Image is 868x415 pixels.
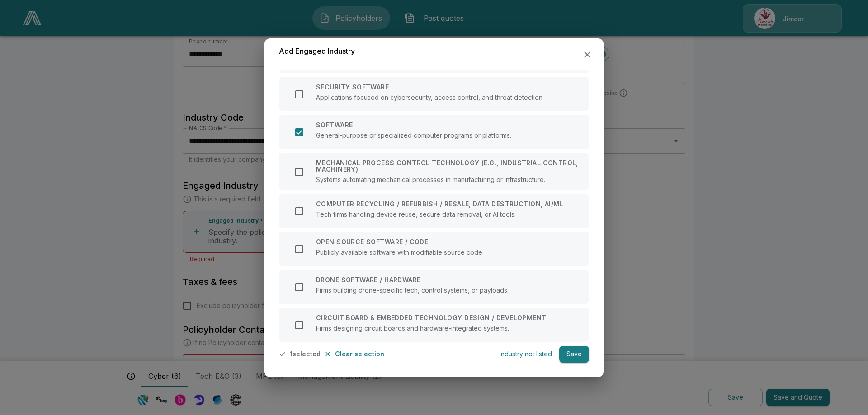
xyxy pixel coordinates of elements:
p: CIRCUIT BOARD & EMBEDDED TECHNOLOGY DESIGN / DEVELOPMENT [316,315,547,321]
p: Publicly available software with modifiable source code. [316,249,484,256]
p: SECURITY SOFTWARE [316,84,544,90]
p: Clear selection [335,351,384,357]
p: SOFTWARE [316,122,511,128]
p: DRONE SOFTWARE / HARDWARE [316,277,509,283]
p: Applications focused on cybersecurity, access control, and threat detection. [316,94,544,101]
h6: Add Engaged Industry [279,46,355,57]
p: COMPUTER RECYCLING / REFURBISH / RESALE, DATA DESTRUCTION, AI/ML [316,201,563,207]
p: OPEN SOURCE SOFTWARE / CODE [316,239,484,245]
button: Save [559,346,589,363]
p: Firms building drone-specific tech, control systems, or payloads. [316,287,509,294]
p: Firms designing circuit boards and hardware-integrated systems. [316,325,547,331]
p: Tech firms handling device reuse, secure data removal, or AI tools. [316,211,563,218]
p: Systems automating mechanical processes in manufacturing or infrastructure. [316,176,578,183]
p: MECHANICAL PROCESS CONTROL TECHNOLOGY (E.G., INDUSTRIAL CONTROL, MACHINERY) [316,160,578,173]
p: 1 selected [290,351,321,357]
p: General-purpose or specialized computer programs or platforms. [316,132,511,139]
p: Industry not listed [500,351,552,357]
